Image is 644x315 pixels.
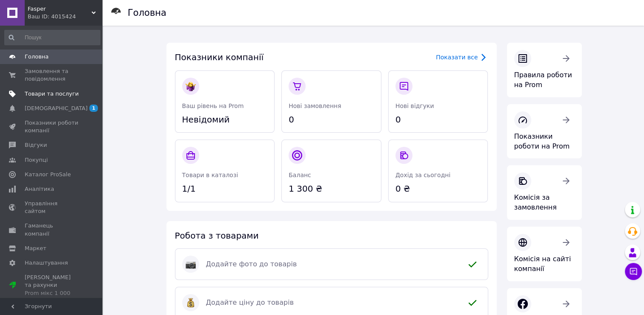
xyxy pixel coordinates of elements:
span: Управління сайтом [25,200,79,215]
span: Показники роботи компанії [25,119,79,134]
span: Додайте фото до товарів [206,260,457,269]
span: Товари в каталозі [182,172,238,178]
span: Комісія за замовлення [514,193,557,211]
button: Чат з покупцем [625,263,642,280]
span: Показники роботи на Prom [514,132,570,150]
span: Замовлення та повідомлення [25,67,79,83]
span: Нові відгуки [395,102,434,109]
span: Робота з товарами [175,230,259,241]
span: Каталог ProSale [25,171,71,178]
span: Комісія на сайті компанії [514,255,571,273]
span: 0 [289,114,374,126]
img: :camera: [186,259,196,269]
h1: Головна [128,8,166,18]
span: Правила роботи на Prom [514,71,572,89]
span: Відгуки [25,141,47,149]
span: Покупці [25,156,48,164]
span: Нові замовлення [289,102,341,109]
div: Prom мікс 1 000 [25,289,79,297]
a: Показати все [436,52,488,62]
span: Головна [25,53,49,61]
span: Налаштування [25,259,68,267]
span: Товари та послуги [25,90,79,98]
span: 0 ₴ [395,183,481,195]
span: Маркет [25,245,46,252]
span: Fasper [28,5,92,13]
span: Ваш рівень на Prom [182,102,244,109]
a: Показники роботи на Prom [507,104,582,159]
div: Показати все [436,53,478,61]
span: Гаманець компанії [25,222,79,237]
div: Ваш ID: 4015424 [28,13,102,20]
span: [PERSON_NAME] та рахунки [25,274,79,297]
input: Пошук [4,30,100,45]
a: :camera:Додайте фото до товарів [175,248,488,280]
span: Баланс [289,172,311,178]
span: Дохід за сьогодні [395,172,450,178]
span: Невідомий [182,114,268,126]
span: Показники компанії [175,52,264,62]
span: Аналітика [25,185,54,193]
a: Комісія за замовлення [507,165,582,220]
img: :moneybag: [186,297,196,308]
span: 0 [395,114,481,126]
span: Додайте ціну до товарів [206,298,457,308]
span: [DEMOGRAPHIC_DATA] [25,105,88,112]
a: Комісія на сайті компанії [507,227,582,281]
span: 1 300 ₴ [289,183,374,195]
img: :woman-shrugging: [186,81,196,91]
span: 1/1 [182,183,268,195]
span: 1 [89,105,98,112]
a: Правила роботи на Prom [507,43,582,97]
